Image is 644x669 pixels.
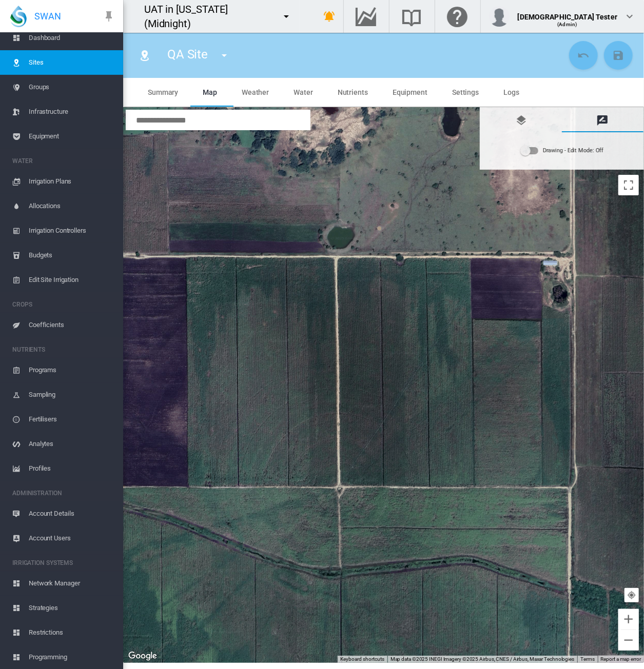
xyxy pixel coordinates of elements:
span: Strategies [29,596,115,620]
span: SWAN [34,10,61,23]
md-tab-content: Drawing Manager [480,132,643,169]
a: Report a map error [601,656,641,662]
md-icon: Go to the Data Hub [354,10,379,23]
span: Water [294,88,313,96]
span: Groups [29,75,115,99]
md-icon: icon-bell-ring [324,10,336,23]
span: Account Details [29,501,115,526]
span: Weather [242,88,269,96]
md-icon: icon-map-marker-radius [139,49,151,62]
md-tab-item: Drawing Manager [562,108,643,132]
span: CROPS [12,296,115,313]
button: Click to go to list of Sites [134,45,155,66]
span: IRRIGATION SYSTEMS [12,555,115,571]
button: Keyboard shortcuts [340,656,384,663]
span: NUTRIENTS [12,341,115,358]
span: Budgets [29,243,115,268]
span: Settings [452,88,479,96]
span: Analytes [29,432,115,456]
a: Terms [580,656,595,662]
span: Summary [148,88,178,96]
md-icon: icon-undo [577,49,590,62]
md-switch: Drawing - Edit Mode: Off [520,143,604,158]
img: SWAN-Landscape-Logo-Colour-drop.png [10,6,27,27]
span: Map data ©2025 INEGI Imagery ©2025 Airbus, CNES / Airbus, Maxar Technologies [391,656,574,662]
md-icon: icon-layers [515,114,528,127]
span: Profiles [29,456,115,481]
span: Equipment [29,124,115,149]
div: [DEMOGRAPHIC_DATA] Tester [518,8,618,18]
md-icon: icon-chevron-down [623,10,636,23]
span: WATER [12,153,115,169]
button: Zoom out [618,630,639,651]
md-icon: Search the knowledge base [400,10,424,23]
button: icon-bell-ring [320,6,340,27]
span: Irrigation Controllers [29,218,115,243]
span: Allocations [29,194,115,218]
img: Google [126,650,160,663]
span: Fertilisers [29,407,115,432]
md-tab-item: Map Layer Control [480,108,562,132]
span: Sites [29,50,115,75]
span: Nutrients [338,88,368,96]
span: Sampling [29,382,115,407]
span: Edit Site Irrigation [29,268,115,292]
div: UAT in [US_STATE] (Midnight) [144,2,276,31]
span: Programs [29,358,115,382]
md-icon: icon-content-save [612,49,625,62]
span: ADMINISTRATION [12,485,115,501]
button: Your Location [625,588,639,602]
span: Equipment [393,88,427,96]
button: Cancel Changes [569,41,598,70]
div: Drawing - Edit Mode: Off [543,144,604,158]
span: Map [203,88,217,96]
span: Network Manager [29,571,115,596]
md-icon: icon-menu-down [218,49,230,62]
md-icon: icon-pin [103,10,115,23]
span: Coefficients [29,313,115,337]
a: Open this area in Google Maps (opens a new window) [126,650,160,663]
span: Infrastructure [29,99,115,124]
span: Irrigation Plans [29,169,115,194]
span: Restrictions [29,620,115,645]
button: icon-menu-down [214,45,235,66]
button: icon-menu-down [277,6,297,27]
button: Toggle fullscreen view [618,175,639,195]
span: Logs [503,88,519,96]
span: (Admin) [557,22,577,27]
span: Account Users [29,526,115,551]
button: Zoom in [618,609,639,630]
button: Save Changes [604,41,633,70]
md-icon: icon-menu-down [281,10,293,23]
img: profile.jpg [489,6,510,27]
md-icon: Click here for help [445,10,470,23]
span: QA Site [167,47,208,62]
span: Dashboard [29,26,115,50]
md-icon: icon-message-draw [597,114,609,127]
